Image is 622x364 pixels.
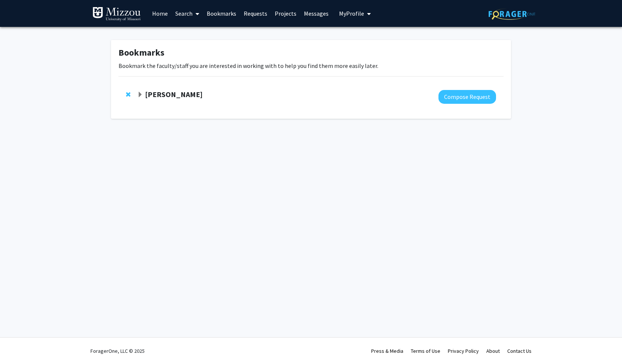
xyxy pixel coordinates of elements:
[203,0,240,27] a: Bookmarks
[448,348,479,354] a: Privacy Policy
[137,92,143,98] span: Expand Lixing Reneker Bookmark
[172,0,203,27] a: Search
[371,348,403,354] a: Press & Media
[118,61,504,70] p: Bookmark the faculty/staff you are interested in working with to help you find them more easily l...
[507,348,532,354] a: Contact Us
[90,338,145,364] div: ForagerOne, LLC © 2025
[486,348,500,354] a: About
[126,91,130,97] span: Remove Lixing Reneker from bookmarks
[489,8,535,20] img: ForagerOne Logo
[300,0,332,27] a: Messages
[118,47,504,58] h1: Bookmarks
[339,10,364,17] span: My Profile
[92,7,141,22] img: University of Missouri Logo
[145,90,203,99] strong: [PERSON_NAME]
[240,0,271,27] a: Requests
[148,0,172,27] a: Home
[438,90,496,104] button: Compose Request to Lixing Reneker
[411,348,440,354] a: Terms of Use
[271,0,300,27] a: Projects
